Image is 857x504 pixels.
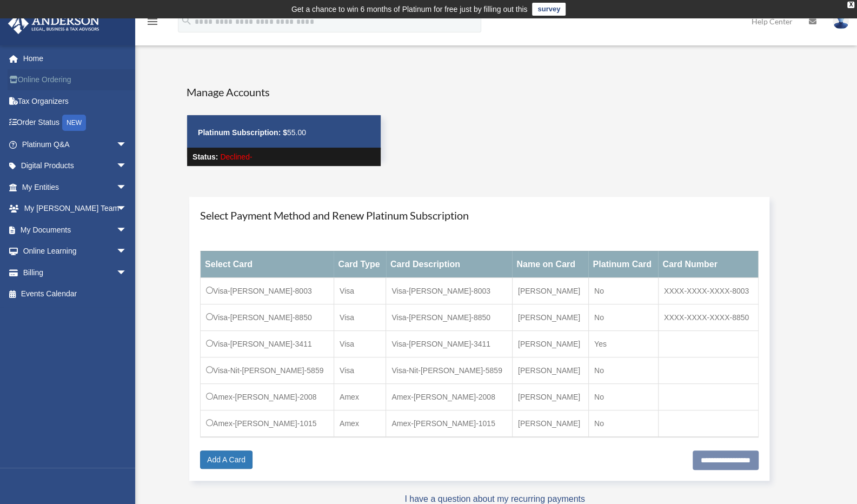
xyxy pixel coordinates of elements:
[8,176,143,198] a: My Entitiesarrow_drop_down
[658,304,758,330] td: XXXX-XXXX-XXXX-8850
[201,277,334,304] td: Visa-[PERSON_NAME]-8003
[116,176,138,198] span: arrow_drop_down
[116,219,138,241] span: arrow_drop_down
[201,357,334,383] td: Visa-Nit-[PERSON_NAME]-5859
[116,262,138,284] span: arrow_drop_down
[146,19,159,28] a: menu
[116,155,138,177] span: arrow_drop_down
[198,126,370,140] p: 55.00
[386,357,512,383] td: Visa-Nit-[PERSON_NAME]-5859
[181,15,192,26] i: search
[386,383,512,410] td: Amex-[PERSON_NAME]-2008
[588,304,658,330] td: No
[512,330,588,357] td: [PERSON_NAME]
[116,134,138,156] span: arrow_drop_down
[658,277,758,304] td: XXXX-XXXX-XXXX-8003
[116,198,138,220] span: arrow_drop_down
[334,410,386,437] td: Amex
[512,277,588,304] td: [PERSON_NAME]
[8,112,143,134] a: Order StatusNEW
[386,304,512,330] td: Visa-[PERSON_NAME]-8850
[8,283,143,305] a: Events Calendar
[201,383,334,410] td: Amex-[PERSON_NAME]-2008
[146,15,159,28] i: menu
[404,494,585,503] a: I have a question about my recurring payments
[334,251,386,277] th: Card Type
[512,251,588,277] th: Name on Card
[847,2,854,8] div: close
[386,330,512,357] td: Visa-[PERSON_NAME]-3411
[201,410,334,437] td: Amex-[PERSON_NAME]-1015
[220,152,252,161] span: Declined-
[588,383,658,410] td: No
[512,410,588,437] td: [PERSON_NAME]
[5,13,103,34] img: Anderson Advisors Platinum Portal
[8,134,143,155] a: Platinum Q&Aarrow_drop_down
[8,48,143,69] a: Home
[588,330,658,357] td: Yes
[588,357,658,383] td: No
[8,219,143,241] a: My Documentsarrow_drop_down
[8,90,143,112] a: Tax Organizers
[512,357,588,383] td: [PERSON_NAME]
[201,330,334,357] td: Visa-[PERSON_NAME]-3411
[192,152,218,161] strong: Status:
[8,241,143,262] a: Online Learningarrow_drop_down
[334,330,386,357] td: Visa
[62,115,86,131] div: NEW
[8,262,143,283] a: Billingarrow_drop_down
[532,3,566,16] a: survey
[334,304,386,330] td: Visa
[334,277,386,304] td: Visa
[512,304,588,330] td: [PERSON_NAME]
[334,383,386,410] td: Amex
[658,251,758,277] th: Card Number
[201,251,334,277] th: Select Card
[833,14,849,29] img: User Pic
[116,241,138,263] span: arrow_drop_down
[588,277,658,304] td: No
[588,410,658,437] td: No
[588,251,658,277] th: Platinum Card
[512,383,588,410] td: [PERSON_NAME]
[201,304,334,330] td: Visa-[PERSON_NAME]-8850
[386,410,512,437] td: Amex-[PERSON_NAME]-1015
[386,277,512,304] td: Visa-[PERSON_NAME]-8003
[200,208,759,223] h4: Select Payment Method and Renew Platinum Subscription
[8,69,143,91] a: Online Ordering
[187,84,381,100] h4: Manage Accounts
[198,128,287,137] strong: Platinum Subscription: $
[8,155,143,177] a: Digital Productsarrow_drop_down
[386,251,512,277] th: Card Description
[8,198,143,220] a: My [PERSON_NAME] Teamarrow_drop_down
[200,450,253,469] a: Add A Card
[334,357,386,383] td: Visa
[291,3,528,16] div: Get a chance to win 6 months of Platinum for free just by filling out this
